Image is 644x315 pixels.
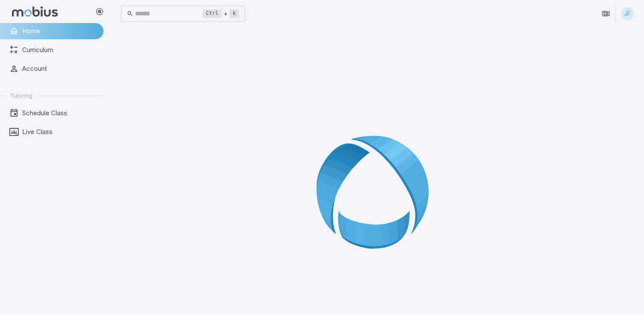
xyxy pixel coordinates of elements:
[22,64,97,73] span: Account
[10,92,32,99] span: Tutoring
[22,45,97,55] span: Curriculum
[598,6,614,22] button: Join in Zoom Client
[22,108,97,118] span: Schedule Class
[22,26,97,36] span: Home
[621,7,634,20] div: JF
[22,127,97,137] span: Live Class
[203,9,222,18] kbd: Ctrl
[203,9,239,19] div: +
[229,9,239,18] kbd: k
